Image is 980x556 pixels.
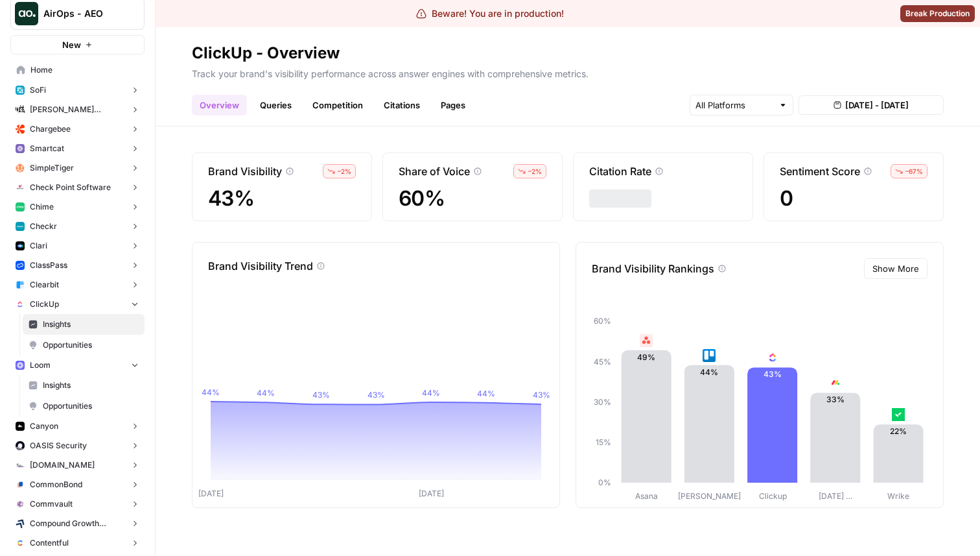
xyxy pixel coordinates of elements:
[30,298,59,310] span: ClickUp
[376,95,428,115] a: Citations
[780,163,860,179] p: Sentiment Score
[10,417,145,436] button: Canyon
[30,123,71,135] span: Chargebee
[637,352,655,362] text: 49%
[16,422,25,431] img: 0idox3onazaeuxox2jono9vm549w
[16,86,25,95] img: apu0vsiwfa15xu8z64806eursjsk
[43,380,139,391] span: Insights
[399,187,546,210] span: 60%
[208,258,313,274] p: Brand Visibility Trend
[15,2,38,25] img: AirOps - AEO Logo
[419,489,444,498] tspan: [DATE]
[10,455,145,475] button: [DOMAIN_NAME]
[30,479,82,490] span: CommonBond
[10,35,145,54] button: New
[43,339,139,351] span: Opportunities
[10,100,145,119] button: [PERSON_NAME] [PERSON_NAME] at Work
[864,258,927,279] button: Show More
[252,95,299,115] a: Queries
[16,202,25,212] img: mhv33baw7plipcpp00rsngv1nu95
[594,397,611,407] tspan: 30%
[10,178,145,197] button: Check Point Software
[30,279,59,291] span: Clearbit
[10,119,145,139] button: Chargebee
[10,217,145,236] button: Checkr
[198,489,224,498] tspan: [DATE]
[30,420,58,432] span: Canyon
[30,221,57,232] span: Checkr
[202,387,220,397] tspan: 44%
[703,349,716,362] img: dsapf59eflvgghzeeaxzhlzx3epe
[30,359,51,371] span: Loom
[819,491,852,501] tspan: [DATE] …
[208,187,356,210] span: 43%
[16,519,25,528] img: kaevn8smg0ztd3bicv5o6c24vmo8
[10,60,145,80] a: Home
[10,158,145,178] button: SimpleTiger
[10,197,145,217] button: Chime
[257,388,275,398] tspan: 44%
[533,390,550,400] tspan: 43%
[23,335,145,356] a: Opportunities
[30,64,139,76] span: Home
[16,261,25,270] img: z4c86av58qw027qbtb91h24iuhub
[16,241,25,250] img: h6qlr8a97mop4asab8l5qtldq2wv
[23,314,145,335] a: Insights
[16,144,25,153] img: rkye1xl29jr3pw1t320t03wecljb
[16,300,25,309] img: nyvnio03nchgsu99hj5luicuvesv
[589,163,651,179] p: Citation Rate
[594,357,611,367] tspan: 45%
[16,125,25,134] img: jkhkcar56nid5uw4tq7euxnuco2o
[23,396,145,417] a: Opportunities
[596,437,611,447] tspan: 15%
[16,280,25,289] img: fr92439b8i8d8kixz6owgxh362ib
[10,275,145,295] button: Clearbit
[30,537,69,549] span: Contentful
[338,166,351,176] span: – 2 %
[305,95,371,115] a: Competition
[528,166,542,176] span: – 2 %
[635,491,658,501] tspan: Asana
[10,514,145,533] button: Compound Growth Marketing
[16,480,25,489] img: glq0fklpdxbalhn7i6kvfbbvs11n
[905,8,970,19] span: Break Production
[10,436,145,455] button: OASIS Security
[192,95,247,115] a: Overview
[592,261,714,276] p: Brand Visibility Rankings
[678,491,741,501] tspan: [PERSON_NAME]
[43,7,122,20] span: AirOps - AEO
[30,143,64,154] span: Smartcat
[764,369,782,379] text: 43%
[30,162,74,174] span: SimpleTiger
[16,361,25,370] img: wev6amecshr6l48lvue5fy0bkco1
[10,533,145,553] button: Contentful
[16,538,25,548] img: 2ud796hvc3gw7qwjscn75txc5abr
[416,7,564,20] div: Beware! You are in production!
[16,500,25,509] img: xf6b4g7v9n1cfco8wpzm78dqnb6e
[23,375,145,396] a: Insights
[367,390,385,400] tspan: 43%
[30,240,47,252] span: Clari
[192,43,340,64] div: ClickUp - Overview
[799,95,944,115] button: [DATE] - [DATE]
[695,99,773,112] input: All Platforms
[16,163,25,173] img: hlg0wqi1id4i6sbxkcpd2tyblcaw
[30,182,111,193] span: Check Point Software
[16,183,25,192] img: gddfodh0ack4ddcgj10xzwv4nyos
[900,5,975,22] button: Break Production
[30,518,125,529] span: Compound Growth Marketing
[826,394,845,404] text: 33%
[192,64,944,80] p: Track your brand's visibility performance across answer engines with comprehensive metrics.
[845,99,909,112] span: [DATE] - [DATE]
[16,105,25,114] img: m87i3pytwzu9d7629hz0batfjj1p
[10,139,145,158] button: Smartcat
[10,295,145,314] button: ClickUp
[766,351,779,364] img: nyvnio03nchgsu99hj5luicuvesv
[892,408,905,421] img: 38hturkwgamgyxz8tysiotw05f3x
[594,316,611,326] tspan: 60%
[62,38,81,51] span: New
[905,166,923,176] span: – 67 %
[312,390,330,400] tspan: 43%
[30,84,46,96] span: SoFi
[780,187,927,210] span: 0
